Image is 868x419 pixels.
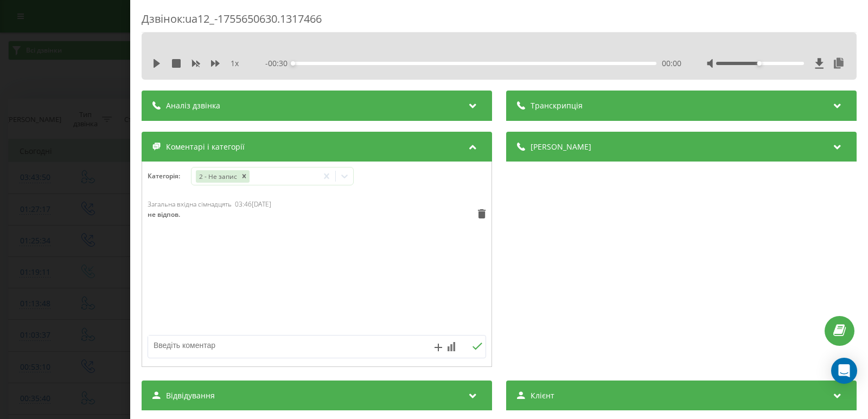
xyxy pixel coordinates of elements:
[142,11,857,33] div: Дзвінок : ua12_-1755650630.1317466
[166,390,215,401] span: Відвідування
[531,100,583,111] span: Транскрипція
[662,58,681,69] span: 00:00
[235,201,271,208] div: 03:46[DATE]
[531,141,591,152] span: [PERSON_NAME]
[231,58,239,69] span: 1 x
[148,199,232,209] span: Загальна вхідна сімнадцять
[831,358,857,384] div: Open Intercom Messenger
[148,210,246,219] div: не відпов.
[291,61,295,66] div: Accessibility label
[531,390,554,401] span: Клієнт
[196,170,239,183] div: 2 - Не запис
[757,61,761,66] div: Accessibility label
[239,170,250,183] div: Remove 2 - Не запис
[166,100,220,111] span: Аналіз дзвінка
[148,172,191,180] h4: Категорія :
[166,141,245,152] span: Коментарі і категорії
[265,58,293,69] span: - 00:30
